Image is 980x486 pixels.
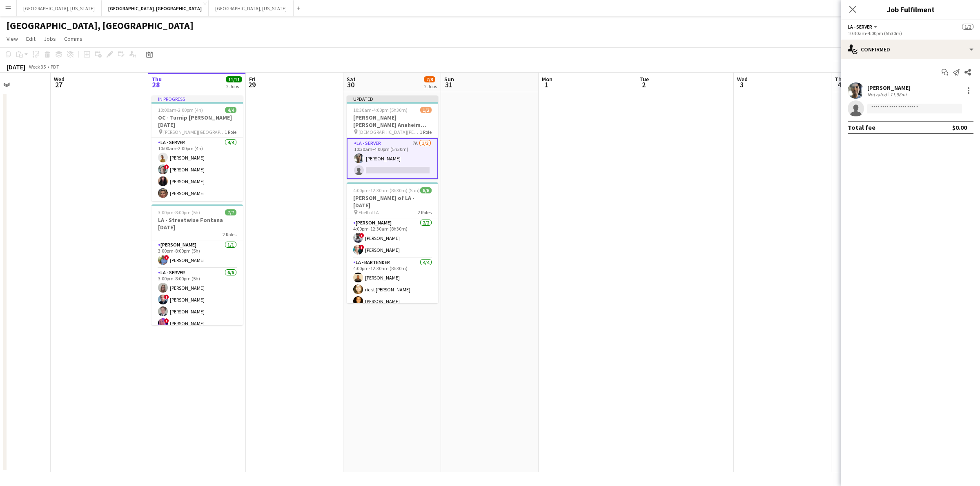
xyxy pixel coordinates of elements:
[841,4,980,15] h3: Job Fulfilment
[7,35,18,42] span: View
[347,75,356,83] span: Sat
[848,30,973,36] div: 10:30am-4:00pm (5h30m)
[151,114,243,129] h3: OC - Turnip [PERSON_NAME] [DATE]
[347,182,438,303] app-job-card: 4:00pm-12:30am (8h30m) (Sun)6/6[PERSON_NAME] of LA - [DATE] Ebell of LA2 Roles[PERSON_NAME]2/24:0...
[359,233,364,238] span: !
[359,245,364,250] span: !
[164,318,169,323] span: !
[64,35,82,42] span: Comms
[347,194,438,209] h3: [PERSON_NAME] of LA - [DATE]
[889,91,908,98] div: 11.98mi
[347,95,438,102] div: Updated
[151,240,243,268] app-card-role: [PERSON_NAME]1/13:00pm-8:00pm (5h)![PERSON_NAME]
[867,84,911,91] div: [PERSON_NAME]
[347,218,438,258] app-card-role: [PERSON_NAME]2/24:00pm-12:30am (8h30m)![PERSON_NAME]![PERSON_NAME]
[209,0,294,16] button: [GEOGRAPHIC_DATA], [US_STATE]
[225,209,236,215] span: 7/7
[848,123,875,131] div: Total fee
[424,76,435,82] span: 7/8
[420,129,432,135] span: 1 Role
[61,33,86,44] a: Comms
[848,24,872,30] span: LA - Server
[848,24,879,30] button: LA - Server
[347,138,438,179] app-card-role: LA - Server7A1/210:30am-4:00pm (5h30m)[PERSON_NAME]
[151,95,243,102] div: In progress
[102,0,209,16] button: [GEOGRAPHIC_DATA], [GEOGRAPHIC_DATA]
[952,123,967,131] div: $0.00
[638,80,649,89] span: 2
[867,91,889,98] div: Not rated
[26,35,36,42] span: Edit
[223,231,236,237] span: 2 Roles
[151,138,243,201] app-card-role: LA - Server4/410:00am-2:00pm (4h)[PERSON_NAME]![PERSON_NAME][PERSON_NAME][PERSON_NAME]
[353,187,420,193] span: 4:00pm-12:30am (8h30m) (Sun)
[54,75,65,83] span: Wed
[151,216,243,231] h3: LA - Streetwise Fontana [DATE]
[347,258,438,321] app-card-role: LA - Bartender4/44:00pm-12:30am (8h30m)[PERSON_NAME]ric st [PERSON_NAME][PERSON_NAME]
[163,129,225,135] span: [PERSON_NAME][GEOGRAPHIC_DATA]
[17,0,102,16] button: [GEOGRAPHIC_DATA], [US_STATE]
[639,75,649,83] span: Tue
[164,295,169,300] span: !
[158,209,200,215] span: 3:00pm-8:00pm (5h)
[736,80,748,89] span: 3
[248,80,256,89] span: 29
[444,75,454,83] span: Sun
[158,107,203,113] span: 10:00am-2:00pm (4h)
[833,80,845,89] span: 4
[347,114,438,129] h3: [PERSON_NAME] [PERSON_NAME] Anaheim [DATE]
[225,129,236,135] span: 1 Role
[841,40,980,59] div: Confirmed
[151,268,243,355] app-card-role: LA - Server6/63:00pm-8:00pm (5h)[PERSON_NAME]![PERSON_NAME][PERSON_NAME]![PERSON_NAME]
[541,80,552,89] span: 1
[542,75,552,83] span: Mon
[420,187,432,193] span: 6/6
[164,255,169,260] span: !
[40,33,59,44] a: Jobs
[443,80,454,89] span: 31
[151,204,243,325] app-job-card: 3:00pm-8:00pm (5h)7/7LA - Streetwise Fontana [DATE]2 Roles[PERSON_NAME]1/13:00pm-8:00pm (5h)![PER...
[420,107,432,113] span: 1/2
[51,64,59,70] div: PDT
[225,107,236,113] span: 4/4
[23,33,39,44] a: Edit
[345,80,356,89] span: 30
[53,80,65,89] span: 27
[249,75,256,83] span: Fri
[151,75,162,83] span: Thu
[347,95,438,179] app-job-card: Updated10:30am-4:00pm (5h30m)1/2[PERSON_NAME] [PERSON_NAME] Anaheim [DATE] [DEMOGRAPHIC_DATA][PER...
[737,75,748,83] span: Wed
[3,33,21,44] a: View
[424,83,437,89] div: 2 Jobs
[150,80,162,89] span: 28
[359,129,420,135] span: [DEMOGRAPHIC_DATA][PERSON_NAME]
[44,35,56,42] span: Jobs
[226,76,242,82] span: 11/11
[353,107,408,113] span: 10:30am-4:00pm (5h30m)
[7,20,194,32] h1: [GEOGRAPHIC_DATA], [GEOGRAPHIC_DATA]
[7,63,25,71] div: [DATE]
[27,64,47,70] span: Week 35
[359,209,379,215] span: Ebell of LA
[151,95,243,201] app-job-card: In progress10:00am-2:00pm (4h)4/4OC - Turnip [PERSON_NAME] [DATE] [PERSON_NAME][GEOGRAPHIC_DATA]1...
[835,75,845,83] span: Thu
[164,164,169,169] span: !
[962,24,973,30] span: 1/2
[418,209,432,215] span: 2 Roles
[226,83,242,89] div: 2 Jobs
